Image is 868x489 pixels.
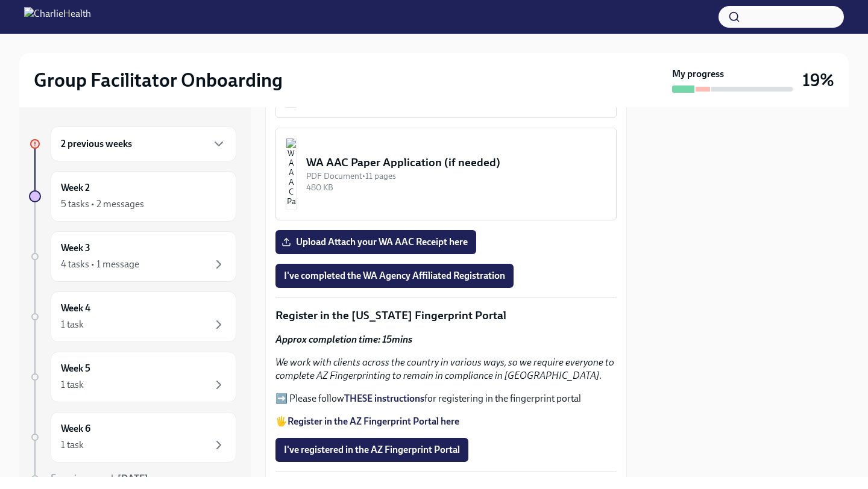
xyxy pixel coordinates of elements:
[275,230,476,254] label: Upload Attach your WA AAC Receipt here
[284,236,468,248] span: Upload Attach your WA AAC Receipt here
[802,69,834,91] h3: 19%
[29,291,236,342] a: Week 41 task
[306,182,606,193] div: 480 KB
[24,7,91,26] img: CharlieHealth
[672,67,724,81] strong: My progress
[61,318,84,331] div: 1 task
[61,181,90,195] h6: Week 2
[51,126,236,161] div: 2 previous weeks
[61,241,90,255] h6: Week 3
[61,378,84,391] div: 1 task
[61,438,84,452] div: 1 task
[275,128,617,220] button: WA AAC Paper Application (if needed)PDF Document•11 pages480 KB
[286,138,297,210] img: WA AAC Paper Application (if needed)
[61,362,90,375] h6: Week 5
[61,302,90,315] h6: Week 4
[306,155,606,170] div: WA AAC Paper Application (if needed)
[275,308,617,323] p: Register in the [US_STATE] Fingerprint Portal
[61,258,139,271] div: 4 tasks • 1 message
[118,473,148,484] strong: [DATE]
[51,473,148,484] span: Experience ends
[61,422,90,435] h6: Week 6
[34,68,283,92] h2: Group Facilitator Onboarding
[288,416,459,427] a: Register in the AZ Fingerprint Portal here
[29,171,236,222] a: Week 25 tasks • 2 messages
[29,352,236,402] a: Week 51 task
[275,264,514,288] button: I've completed the WA Agency Affiliated Registration
[61,137,132,151] h6: 2 previous weeks
[306,170,606,182] div: PDF Document • 11 pages
[29,412,236,463] a: Week 61 task
[275,357,614,381] em: We work with clients across the country in various ways, so we require everyone to complete AZ Fi...
[275,438,468,462] button: I've registered in the AZ Fingerprint Portal
[61,198,144,211] div: 5 tasks • 2 messages
[275,415,617,428] p: 🖐️
[284,444,460,456] span: I've registered in the AZ Fingerprint Portal
[275,392,617,405] p: ➡️ Please follow for registering in the fingerprint portal
[284,270,505,282] span: I've completed the WA Agency Affiliated Registration
[29,231,236,282] a: Week 34 tasks • 1 message
[344,393,424,404] a: THESE instructions
[275,334,412,345] strong: Approx completion time: 15mins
